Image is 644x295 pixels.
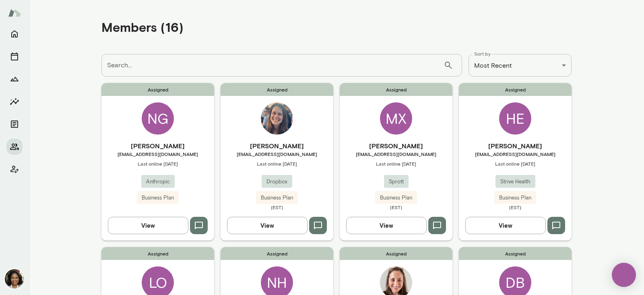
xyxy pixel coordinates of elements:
[340,204,452,210] span: (EST)
[495,178,535,186] span: Strive Health
[108,217,188,234] button: View
[380,102,412,135] div: MX
[6,48,23,64] button: Sessions
[6,71,23,87] button: Growth Plan
[221,160,333,167] span: Last online [DATE]
[227,217,308,234] button: View
[459,247,572,260] span: Assigned
[346,217,427,234] button: View
[101,160,214,167] span: Last online [DATE]
[221,151,333,157] span: [EMAIL_ADDRESS][DOMAIN_NAME]
[340,141,452,151] h6: [PERSON_NAME]
[340,151,452,157] span: [EMAIL_ADDRESS][DOMAIN_NAME]
[469,54,572,77] div: Most Recent
[101,247,214,260] span: Assigned
[137,194,179,202] span: Business Plan
[459,151,572,157] span: [EMAIL_ADDRESS][DOMAIN_NAME]
[340,247,452,260] span: Assigned
[262,178,292,186] span: Dropbox
[340,160,452,167] span: Last online [DATE]
[494,194,536,202] span: Business Plan
[459,83,572,96] span: Assigned
[261,102,293,135] img: Mila Richman
[384,178,409,186] span: Sprott
[221,83,333,96] span: Assigned
[141,178,175,186] span: Anthropic
[6,26,23,42] button: Home
[340,83,452,96] span: Assigned
[142,102,174,135] div: NG
[101,151,214,157] span: [EMAIL_ADDRESS][DOMAIN_NAME]
[256,194,298,202] span: Business Plan
[499,102,531,135] div: HE
[8,5,21,21] img: Mento
[465,217,546,234] button: View
[6,161,23,177] button: Client app
[5,269,24,289] img: Cheryl Mills
[221,204,333,210] span: (EST)
[221,141,333,151] h6: [PERSON_NAME]
[459,204,572,210] span: (EST)
[6,139,23,155] button: Members
[221,247,333,260] span: Assigned
[6,116,23,132] button: Documents
[101,141,214,151] h6: [PERSON_NAME]
[6,93,23,110] button: Insights
[375,194,417,202] span: Business Plan
[459,160,572,167] span: Last online [DATE]
[101,83,214,96] span: Assigned
[101,19,184,35] h4: Members (16)
[459,141,572,151] h6: [PERSON_NAME]
[474,50,491,57] label: Sort by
